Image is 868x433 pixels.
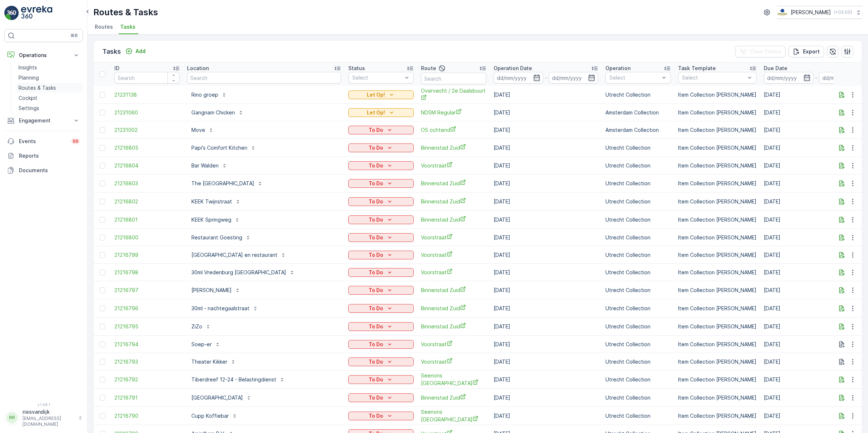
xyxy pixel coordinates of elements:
td: Item Collection [PERSON_NAME] [674,211,760,229]
p: To Do [369,287,383,294]
button: Tiberdreef 12-24 - Belastingdienst [187,374,289,385]
td: [DATE] [490,371,602,389]
a: Voorstraat [421,162,486,169]
button: To Do [348,197,414,206]
span: Seenons [GEOGRAPHIC_DATA] [421,372,486,387]
span: 21216792 [114,376,180,383]
td: [DATE] [490,174,602,193]
p: [PERSON_NAME] [191,287,232,294]
span: Binnenstad Zuid [421,286,486,294]
a: Routes & Tasks [16,83,83,93]
p: To Do [369,394,383,401]
span: Binnenstad Zuid [421,216,486,223]
p: To Do [369,305,383,312]
td: Utrecht Collection [602,389,674,407]
td: [DATE] [490,104,602,121]
td: [DATE] [490,389,602,407]
p: 99 [73,138,78,144]
p: Documents [19,167,80,174]
a: Voorstraat [421,358,486,365]
button: To Do [348,393,414,402]
td: Utrecht Collection [602,211,674,229]
a: OS ochtend [421,126,486,134]
a: Events99 [4,134,83,149]
span: Binnenstad Zuid [421,198,486,205]
td: Utrecht Collection [602,229,674,246]
p: The [GEOGRAPHIC_DATA] [191,180,254,187]
td: Item Collection [PERSON_NAME] [674,104,760,121]
button: To Do [348,161,414,170]
p: Theater Kikker [191,358,227,365]
span: 21231002 [114,126,180,134]
a: 21216805 [114,144,180,151]
div: Toggle Row Selected [100,235,105,240]
div: RR [6,412,18,424]
div: Toggle Row Selected [100,395,105,401]
td: [DATE] [490,246,602,264]
a: 21216795 [114,323,180,330]
span: 21216793 [114,358,180,365]
p: KEEK Springweg [191,216,231,223]
p: [PERSON_NAME] [791,9,831,16]
div: Toggle Row Selected [100,305,105,311]
a: Binnenstad Zuid [421,144,486,151]
a: Insights [16,62,83,73]
a: Cockpit [16,93,83,103]
div: Toggle Row Selected [100,324,105,329]
button: ZiZo [187,321,215,332]
button: [PERSON_NAME](+02:00) [777,6,862,19]
td: Utrecht Collection [602,336,674,353]
p: Operations [19,52,68,59]
p: Engagement [19,117,68,124]
p: [EMAIL_ADDRESS][DOMAIN_NAME] [23,416,75,427]
td: Item Collection [PERSON_NAME] [674,353,760,371]
button: [GEOGRAPHIC_DATA] [187,392,256,404]
div: Toggle Row Selected [100,270,105,275]
td: [DATE] [490,336,602,353]
span: Tasks [120,23,135,31]
span: NDSM Regular [421,109,486,116]
a: 21216802 [114,198,180,205]
span: 21231060 [114,109,180,116]
a: Settings [16,103,83,113]
a: 21216801 [114,216,180,223]
td: [DATE] [490,121,602,139]
td: [DATE] [490,264,602,281]
p: Routes & Tasks [19,84,56,92]
p: ID [114,65,119,72]
div: Toggle Row Selected [100,145,105,151]
p: To Do [369,216,383,223]
p: riesvandijk [23,408,75,416]
button: Restaurant Goesting [187,232,255,243]
div: Toggle Row Selected [100,377,105,383]
p: To Do [369,341,383,348]
td: [DATE] [490,86,602,104]
td: Item Collection [PERSON_NAME] [674,299,760,317]
button: Rino groep [187,89,231,101]
button: Papi's Comfort Kitchen [187,142,260,154]
span: Voorstraat [421,234,486,241]
input: Search [421,73,486,84]
td: [DATE] [490,211,602,229]
td: [DATE] [490,407,602,425]
span: Binnenstad Zuid [421,323,486,330]
button: To Do [348,233,414,242]
td: Item Collection [PERSON_NAME] [674,371,760,389]
p: Gangnam Chicken [191,109,235,116]
button: To Do [348,143,414,152]
button: Clear Filters [735,46,786,57]
td: Item Collection [PERSON_NAME] [674,389,760,407]
input: Search [114,72,180,84]
p: Papi's Comfort Kitchen [191,144,247,151]
td: Item Collection [PERSON_NAME] [674,317,760,336]
div: Toggle Row Selected [100,287,105,293]
span: 21216790 [114,412,180,420]
td: Utrecht Collection [602,299,674,317]
a: Planning [16,73,83,83]
td: Item Collection [PERSON_NAME] [674,174,760,193]
p: To Do [369,412,383,420]
span: Voorstraat [421,268,486,276]
button: To Do [348,357,414,366]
